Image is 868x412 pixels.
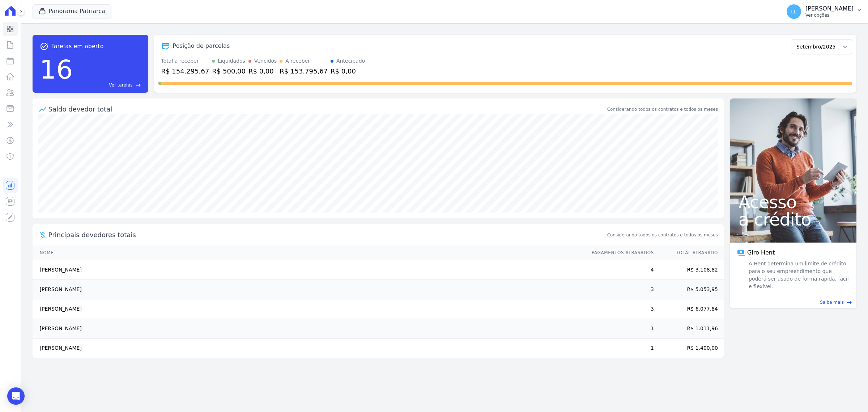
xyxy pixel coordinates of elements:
span: east [136,83,141,88]
span: east [847,300,852,305]
div: R$ 0,00 [331,66,365,76]
th: Total Atrasado [654,245,724,260]
div: R$ 500,00 [212,66,246,76]
div: R$ 153.795,67 [280,66,328,76]
span: Ver tarefas [109,82,132,88]
div: R$ 0,00 [248,66,277,76]
p: [PERSON_NAME] [805,5,854,12]
div: R$ 154.295,67 [161,66,209,76]
td: R$ 1.011,96 [654,319,724,339]
td: [PERSON_NAME] [33,319,585,339]
span: Acesso [739,193,848,211]
a: Saiba mais east [734,299,852,306]
td: [PERSON_NAME] [33,260,585,280]
th: Pagamentos Atrasados [585,245,654,260]
div: Total a receber [161,57,209,65]
div: Vencidos [254,57,277,65]
td: 1 [585,319,654,339]
div: Considerando todos os contratos e todos os meses [607,106,718,113]
div: 16 [40,51,73,88]
div: Saldo devedor total [48,104,606,114]
div: Open Intercom Messenger [7,387,25,405]
span: Tarefas em aberto [51,42,104,51]
div: Antecipado [336,57,365,65]
span: Principais devedores totais [48,230,606,240]
div: Posição de parcelas [173,42,230,50]
td: R$ 6.077,84 [654,299,724,319]
td: R$ 3.108,82 [654,260,724,280]
span: Considerando todos os contratos e todos os meses [607,232,718,238]
td: 3 [585,299,654,319]
td: 1 [585,339,654,358]
td: 3 [585,280,654,299]
th: Nome [33,245,585,260]
td: [PERSON_NAME] [33,280,585,299]
button: LL [PERSON_NAME] Ver opções [781,1,868,22]
td: [PERSON_NAME] [33,339,585,358]
td: R$ 5.053,95 [654,280,724,299]
div: Liquidados [218,57,245,65]
span: LL [791,9,797,14]
span: Giro Hent [747,248,775,257]
td: R$ 1.400,00 [654,339,724,358]
span: A Hent determina um limite de crédito para o seu empreendimento que poderá ser usado de forma ráp... [747,260,849,290]
td: [PERSON_NAME] [33,299,585,319]
span: Saiba mais [820,299,844,306]
span: task_alt [40,42,48,51]
td: 4 [585,260,654,280]
p: Ver opções [805,12,854,18]
span: a crédito [739,211,848,228]
div: A receber [285,57,310,65]
button: Panorama Patriarca [33,4,111,18]
a: Ver tarefas east [76,82,141,88]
